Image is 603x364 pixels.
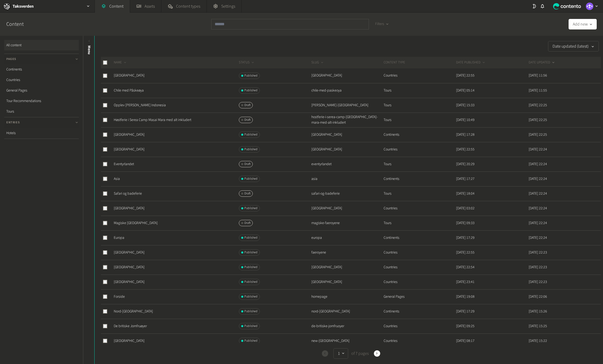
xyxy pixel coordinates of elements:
span: Published [244,280,257,284]
span: Published [244,88,257,93]
img: Taksverden [3,3,11,10]
td: Tours [383,157,456,171]
button: DATE PUBLISHED [456,60,486,65]
span: Published [244,294,257,299]
td: [GEOGRAPHIC_DATA] [311,68,384,83]
td: [GEOGRAPHIC_DATA] [311,142,384,157]
time: [DATE] 17:28 [456,132,475,137]
span: Content types [176,3,200,9]
td: Countries [383,333,456,348]
td: Countries [383,245,456,260]
span: Published [244,265,257,270]
span: Published [244,147,257,152]
td: Countries [383,260,456,275]
span: Draft [244,191,250,196]
td: Continents [383,127,456,142]
time: [DATE] 23:41 [456,279,475,285]
time: [DATE] 18:04 [456,191,475,196]
span: Published [244,324,257,328]
span: Published [244,176,257,181]
a: Asia [114,176,120,181]
a: Høstferie i Serea Camp Masai Mara med alt inkludert [114,117,191,123]
time: [DATE] 22:06 [529,294,547,299]
a: Nord-[GEOGRAPHIC_DATA] [114,309,153,314]
time: [DATE] 15:25 [529,323,547,329]
time: [DATE] 22:55 [456,147,475,152]
time: [DATE] 05:14 [456,88,475,93]
td: Countries [383,319,456,333]
time: [DATE] 22:24 [529,147,547,152]
a: Continents [4,64,79,75]
button: 1 [333,348,348,359]
time: [DATE] 22:24 [529,235,547,240]
time: [DATE] 03:02 [456,206,475,211]
time: [DATE] 15:33 [456,103,475,108]
td: [GEOGRAPHIC_DATA] [311,201,384,216]
span: Entries [6,120,20,125]
time: [DATE] 22:55 [456,73,475,78]
button: DATE UPDATED [529,60,555,65]
button: Add new [569,19,597,29]
td: europa [311,230,384,245]
button: Date updated (latest) [548,41,599,52]
h2: Content [6,20,36,28]
span: Pages [6,57,16,62]
td: Tours [383,216,456,230]
a: [GEOGRAPHIC_DATA] [114,250,145,255]
a: Hotels [4,128,79,138]
time: [DATE] 17:27 [456,176,475,181]
td: Continents [383,171,456,186]
a: Countries [4,75,79,85]
td: safari-og-badeferie [311,186,384,201]
a: [GEOGRAPHIC_DATA] [114,206,145,211]
img: Eirik Kyrkjeeide [586,3,593,10]
span: of 7 pages [350,350,369,357]
time: [DATE] 08:17 [456,338,475,343]
span: Published [244,309,257,314]
td: Tours [383,83,456,98]
time: [DATE] 11:56 [529,73,547,78]
time: [DATE] 22:24 [529,191,547,196]
a: Europa [114,235,124,240]
a: [GEOGRAPHIC_DATA] [114,279,145,285]
time: [DATE] 22:24 [529,161,547,167]
td: chile-med-paskeoya [311,83,384,98]
td: [GEOGRAPHIC_DATA] [311,127,384,142]
time: [DATE] 19:08 [456,294,475,299]
button: SLUG [311,60,324,65]
td: magiske-faeroyene [311,216,384,230]
td: asia [311,171,384,186]
time: [DATE] 22:24 [529,176,547,181]
td: Continents [383,304,456,319]
time: [DATE] 09:25 [456,323,475,329]
time: [DATE] 22:25 [529,103,547,108]
td: [GEOGRAPHIC_DATA] [311,260,384,275]
time: [DATE] 22:25 [529,117,547,123]
td: hostferie-i-serea-camp-[GEOGRAPHIC_DATA]-mara-med-alt-inkludert [311,113,384,127]
td: Tours [383,98,456,113]
a: Opplev [PERSON_NAME] Indonesia [114,103,166,108]
a: Forside [114,294,125,299]
td: Continents [383,230,456,245]
span: Settings [221,3,235,9]
time: [DATE] 22:25 [529,132,547,137]
td: Tours [383,186,456,201]
a: [GEOGRAPHIC_DATA] [114,338,145,343]
span: Published [244,250,257,255]
td: new-[GEOGRAPHIC_DATA] [311,333,384,348]
td: Tours [383,113,456,127]
span: Published [244,235,257,240]
span: Draft [244,103,250,108]
td: eventyrlandet [311,157,384,171]
span: Menu [86,45,92,54]
button: Filters [371,19,393,29]
time: [DATE] 22:23 [529,250,547,255]
time: [DATE] 22:54 [456,265,475,270]
a: [GEOGRAPHIC_DATA] [114,132,145,137]
td: Countries [383,201,456,216]
h2: Taksverden [13,3,34,9]
a: De britiske Jomfruøyer [114,323,147,329]
time: [DATE] 22:23 [529,279,547,285]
